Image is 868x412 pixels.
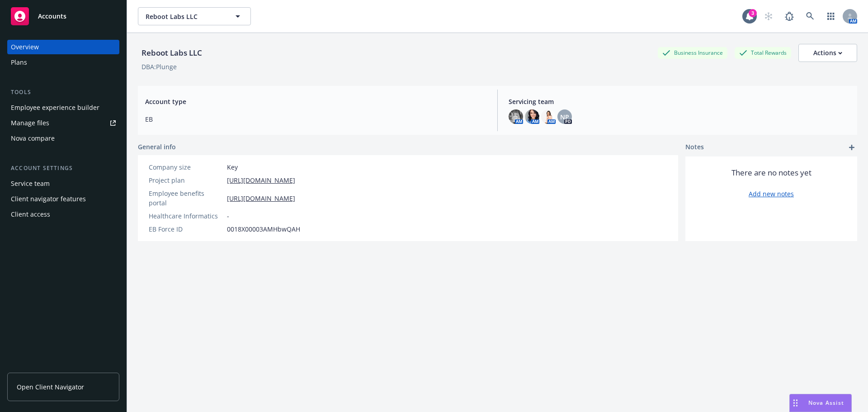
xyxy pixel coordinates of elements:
[17,382,84,392] span: Open Client Navigator
[846,142,857,153] a: add
[801,7,819,25] a: Search
[11,176,50,191] div: Service team
[7,207,119,222] a: Client access
[509,97,850,106] span: Servicing team
[11,100,99,115] div: Employee experience builder
[38,13,66,20] span: Accounts
[560,112,569,122] span: NP
[11,55,27,70] div: Plans
[11,116,49,130] div: Manage files
[780,7,798,25] a: Report a Bug
[509,109,523,124] img: photo
[7,164,119,173] div: Account settings
[11,192,86,206] div: Client navigator features
[7,40,119,54] a: Overview
[7,88,119,97] div: Tools
[149,211,223,221] div: Healthcare Informatics
[7,116,119,130] a: Manage files
[7,55,119,70] a: Plans
[685,142,704,153] span: Notes
[138,47,206,59] div: Reboot Labs LLC
[735,47,791,58] div: Total Rewards
[7,131,119,146] a: Nova compare
[749,9,757,17] div: 3
[789,394,852,412] button: Nova Assist
[149,175,223,185] div: Project plan
[731,167,811,178] span: There are no notes yet
[7,176,119,191] a: Service team
[822,7,840,25] a: Switch app
[227,211,229,221] span: -
[227,175,295,185] a: [URL][DOMAIN_NAME]
[790,394,801,412] div: Drag to move
[138,7,251,25] button: Reboot Labs LLC
[149,189,223,208] div: Employee benefits portal
[749,189,794,199] a: Add new notes
[138,142,176,152] span: General info
[11,131,55,146] div: Nova compare
[11,207,50,222] div: Client access
[227,162,238,172] span: Key
[142,62,177,71] div: DBA: Plunge
[227,224,300,234] span: 0018X00003AMHbwQAH
[146,12,224,21] span: Reboot Labs LLC
[11,40,39,54] div: Overview
[7,4,119,29] a: Accounts
[541,109,556,124] img: photo
[149,224,223,234] div: EB Force ID
[145,114,486,124] span: EB
[808,399,844,407] span: Nova Assist
[798,44,857,62] button: Actions
[227,194,295,203] a: [URL][DOMAIN_NAME]
[525,109,539,124] img: photo
[658,47,727,58] div: Business Insurance
[145,97,486,106] span: Account type
[149,162,223,172] div: Company size
[7,192,119,206] a: Client navigator features
[7,100,119,115] a: Employee experience builder
[759,7,778,25] a: Start snowing
[813,44,842,62] div: Actions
